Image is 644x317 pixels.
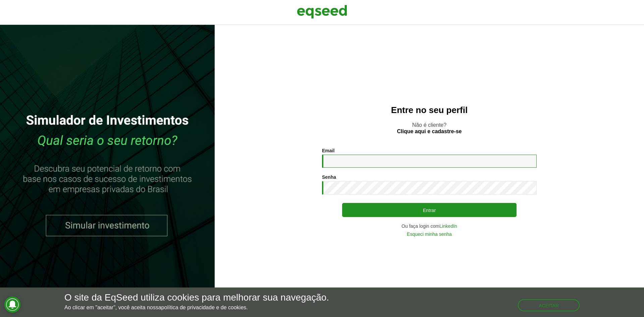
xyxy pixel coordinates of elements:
h2: Entre no seu perfil [228,105,631,115]
a: LinkedIn [439,224,457,228]
div: Ou faça login com [322,224,537,228]
a: Clique aqui e cadastre-se [397,129,462,134]
p: Ao clicar em "aceitar", você aceita nossa . [64,304,329,311]
p: Não é cliente? [228,122,631,135]
h5: O site da EqSeed utiliza cookies para melhorar sua navegação. [64,293,329,303]
img: EqSeed Logo [297,3,347,20]
label: Email [322,148,334,153]
button: Aceitar [518,299,580,311]
label: Senha [322,175,336,179]
a: Esqueci minha senha [407,232,452,236]
button: Entrar [342,203,517,217]
a: política de privacidade e de cookies [161,305,247,310]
